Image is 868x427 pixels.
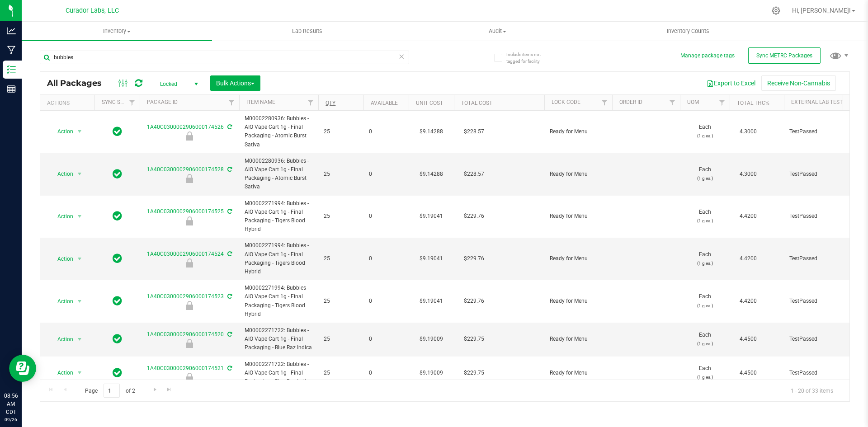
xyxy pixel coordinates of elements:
[403,27,592,35] span: Audit
[138,339,241,348] div: Ready for Menu
[459,295,489,308] span: $229.76
[685,208,724,225] span: Each
[409,153,454,196] td: $9.14288
[550,297,607,305] span: Ready for Menu
[550,127,607,136] span: Ready for Menu
[4,392,18,416] p: 08:56 AM CDT
[735,125,761,138] span: 4.3000
[550,335,607,343] span: Ready for Menu
[224,95,239,110] a: Filter
[74,125,85,138] span: select
[685,331,724,348] span: Each
[246,99,275,105] a: Item Name
[163,384,176,396] a: Go to the last page
[138,258,241,267] div: Ready for Menu
[138,131,241,141] div: Ready for Menu
[245,284,313,319] span: M00002271994: Bubbles - AIO Vape Cart 1g - Final Packaging - Tigers Blood Hybrid
[791,99,862,105] a: External Lab Test Result
[226,208,232,215] span: Sync from Compliance System
[369,170,403,178] span: 0
[147,331,224,338] a: 1A40C0300002906000174520
[7,84,16,94] inline-svg: Reports
[325,100,335,106] a: Qty
[47,100,91,106] div: Actions
[22,27,212,35] span: Inventory
[685,339,724,348] p: (1 g ea.)
[210,75,260,91] button: Bulk Actions
[148,384,161,396] a: Go to the next page
[226,124,232,130] span: Sync from Compliance System
[655,27,722,35] span: Inventory Counts
[138,373,241,382] div: Ready for Menu
[369,127,403,136] span: 0
[7,46,16,55] inline-svg: Manufacturing
[748,47,821,64] button: Sync METRC Packages
[665,95,680,110] a: Filter
[398,51,405,62] span: Clear
[324,254,358,263] span: 25
[685,373,724,381] p: (1 g ea.)
[680,52,735,60] button: Manage package tags
[138,174,241,183] div: Ready for Menu
[459,210,489,223] span: $229.76
[735,333,761,346] span: 4.4500
[459,168,489,181] span: $228.57
[409,357,454,390] td: $9.19009
[245,360,313,386] span: M00002271722: Bubbles - AIO Vape Cart 1g - Final Packaging - Blue Raz Indica
[685,131,724,140] p: (1 g ea.)
[685,165,724,183] span: Each
[459,366,489,380] span: $229.75
[685,216,724,225] p: (1 g ea.)
[245,114,313,149] span: M00002280936: Bubbles - AIO Vape Cart 1g - Final Packaging - Atomic Burst Sativa
[7,65,16,74] inline-svg: Inventory
[113,252,122,265] span: In Sync
[550,170,607,178] span: Ready for Menu
[619,99,642,105] a: Order Id
[369,254,403,263] span: 0
[74,295,85,308] span: select
[226,331,232,338] span: Sync from Compliance System
[245,326,313,352] span: M00002271722: Bubbles - AIO Vape Cart 1g - Final Packaging - Blue Raz Indica
[735,295,761,308] span: 4.4200
[685,292,724,310] span: Each
[685,301,724,310] p: (1 g ea.)
[550,369,607,377] span: Ready for Menu
[49,125,74,138] span: Action
[245,157,313,192] span: M00002280936: Bubbles - AIO Vape Cart 1g - Final Packaging - Atomic Burst Sativa
[369,335,403,343] span: 0
[113,125,122,138] span: In Sync
[409,323,454,357] td: $9.19009
[74,168,85,180] span: select
[245,241,313,276] span: M00002271994: Bubbles - AIO Vape Cart 1g - Final Packaging - Tigers Blood Hybrid
[685,123,724,140] span: Each
[147,124,224,130] a: 1A40C0300002906000174526
[735,210,761,223] span: 4.4200
[40,51,409,64] input: Search Package ID, Item Name, SKU, Lot or Part Number...
[756,52,812,59] span: Sync METRC Packages
[685,364,724,381] span: Each
[324,297,358,305] span: 25
[147,208,224,215] a: 1A40C0300002906000174525
[104,384,120,398] input: 1
[550,212,607,221] span: Ready for Menu
[685,250,724,267] span: Each
[761,75,836,91] button: Receive Non-Cannabis
[409,280,454,323] td: $9.19041
[147,365,224,371] a: 1A40C0300002906000174521
[49,210,74,223] span: Action
[49,168,74,180] span: Action
[369,369,403,377] span: 0
[461,100,492,106] a: Total Cost
[324,335,358,343] span: 25
[147,251,224,257] a: 1A40C0300002906000174524
[113,210,122,222] span: In Sync
[147,99,178,105] a: Package ID
[459,125,489,138] span: $228.57
[74,210,85,223] span: select
[49,253,74,265] span: Action
[685,259,724,267] p: (1 g ea.)
[735,252,761,265] span: 4.4200
[593,22,783,41] a: Inventory Counts
[113,295,122,307] span: In Sync
[409,111,454,153] td: $9.14288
